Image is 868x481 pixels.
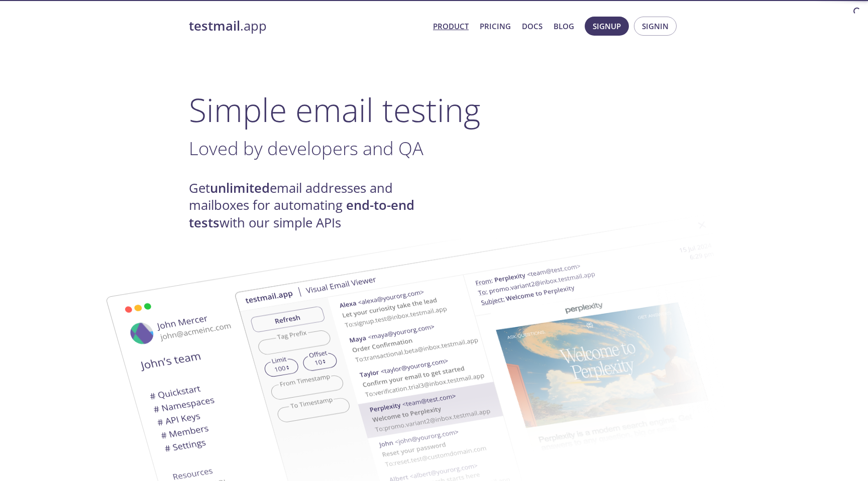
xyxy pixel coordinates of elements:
[189,90,679,129] h1: Simple email testing
[189,136,423,161] span: Loved by developers and QA
[480,20,511,33] a: Pricing
[593,20,621,33] span: Signup
[522,20,542,33] a: Docs
[189,17,240,35] strong: testmail
[210,179,270,197] strong: unlimited
[189,18,425,35] a: testmail.app
[189,196,414,231] strong: end-to-end tests
[634,17,677,36] button: Signin
[642,20,669,33] span: Signin
[554,20,574,33] a: Blog
[585,17,629,36] button: Signup
[433,20,469,33] a: Product
[189,180,434,231] h4: Get email addresses and mailboxes for automating with our simple APIs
